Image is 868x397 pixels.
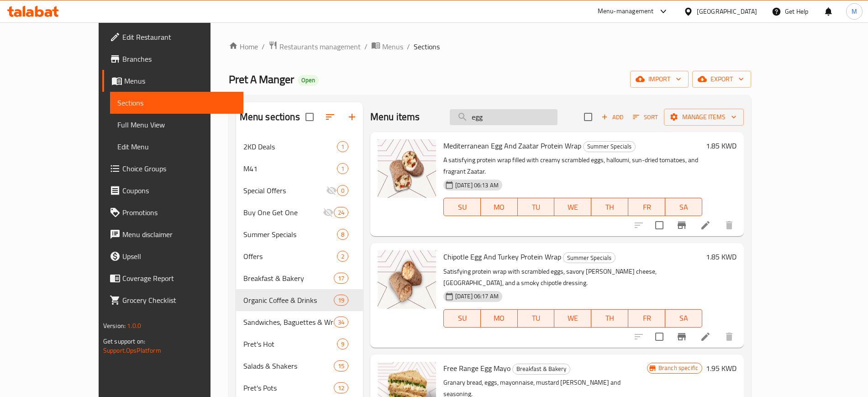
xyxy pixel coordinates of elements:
span: Coupons [122,185,236,196]
span: Organic Coffee & Drinks [243,295,334,306]
span: Edit Restaurant [122,32,236,42]
span: Breakfast & Bakery [513,364,570,374]
span: Grocery Checklist [122,295,236,306]
span: [DATE] 06:13 AM [452,181,502,190]
div: Pret's Hot9 [236,333,363,355]
span: TH [595,312,625,325]
button: TU [518,198,555,216]
li: / [364,41,368,52]
span: [DATE] 06:17 AM [452,292,502,301]
div: Open [298,75,319,86]
span: Select all sections [300,107,319,127]
span: export [700,74,744,85]
button: Branch-specific-item [671,214,693,236]
span: WE [558,201,588,214]
div: items [334,317,348,328]
span: 2KD Deals [243,141,337,152]
span: Branch specific [655,364,702,372]
a: Edit menu item [700,220,711,231]
span: Sandwiches, Baguettes & Wraps [243,317,334,328]
div: Pret's Hot [243,339,337,349]
span: Select to update [650,216,669,235]
a: Upsell [102,245,243,267]
button: WE [554,309,591,328]
span: Pret A Manger [229,69,294,90]
span: SU [447,312,477,325]
h6: 1.85 KWD [706,139,736,152]
p: Satisfying protein wrap with scrambled eggs, savory [PERSON_NAME] cheese, [GEOGRAPHIC_DATA], and ... [443,266,702,289]
span: TU [521,201,551,214]
li: / [262,41,265,52]
span: Pret's Pots [243,382,334,393]
div: [GEOGRAPHIC_DATA] [697,6,757,16]
div: items [337,251,348,262]
span: Edit Menu [117,141,236,152]
button: SU [443,309,481,328]
button: TH [591,198,628,216]
button: delete [718,214,740,236]
a: Menus [371,41,403,53]
div: Special Offers0 [236,180,363,201]
div: items [334,360,348,371]
div: Summer Specials8 [236,223,363,245]
span: Special Offers [243,185,326,196]
span: Mediterranean Egg And Zaatar Protein Wrap [443,139,581,153]
a: Grocery Checklist [102,289,243,311]
span: 34 [334,318,348,327]
a: Coverage Report [102,267,243,289]
button: MO [481,198,518,216]
span: 1 [337,143,348,151]
h6: 1.95 KWD [706,362,736,375]
span: Menus [124,75,236,86]
div: Offers2 [236,245,363,267]
div: 2KD Deals1 [236,136,363,158]
span: Sections [414,41,440,52]
h2: Menu sections [240,110,300,124]
button: Manage items [664,109,744,126]
div: items [334,382,348,393]
div: Offers [243,251,337,262]
button: delete [718,326,740,348]
span: Buy One Get One [243,207,323,218]
span: FR [632,312,662,325]
span: SU [447,201,477,214]
p: A satisfying protein wrap filled with creamy scrambled eggs, halloumi, sun-dried tomatoes, and fr... [443,154,702,177]
span: Upsell [122,251,236,262]
div: items [337,229,348,240]
span: Chipotle Egg And Turkey Protein Wrap [443,250,561,264]
span: Promotions [122,207,236,218]
div: Salads & Shakers15 [236,355,363,377]
button: FR [628,198,665,216]
span: Get support on: [103,335,145,347]
span: Select section [579,107,598,127]
span: Sort sections [319,106,341,128]
span: Restaurants management [279,41,361,52]
button: Add [598,110,627,124]
span: Salads & Shakers [243,360,334,371]
span: Breakfast & Bakery [243,273,334,284]
span: Open [298,76,319,84]
button: FR [628,309,665,328]
svg: Inactive section [326,185,337,196]
button: WE [554,198,591,216]
span: 15 [334,362,348,371]
span: Version: [103,320,126,332]
div: items [334,273,348,284]
span: 19 [334,296,348,305]
button: Add section [341,106,363,128]
span: Summer Specials [584,141,635,152]
span: 17 [334,274,348,283]
li: / [407,41,410,52]
input: search [450,109,558,125]
span: MO [484,312,514,325]
span: 0 [337,186,348,195]
button: SU [443,198,481,216]
button: export [692,71,751,88]
button: Branch-specific-item [671,326,693,348]
span: Sort items [627,110,664,124]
